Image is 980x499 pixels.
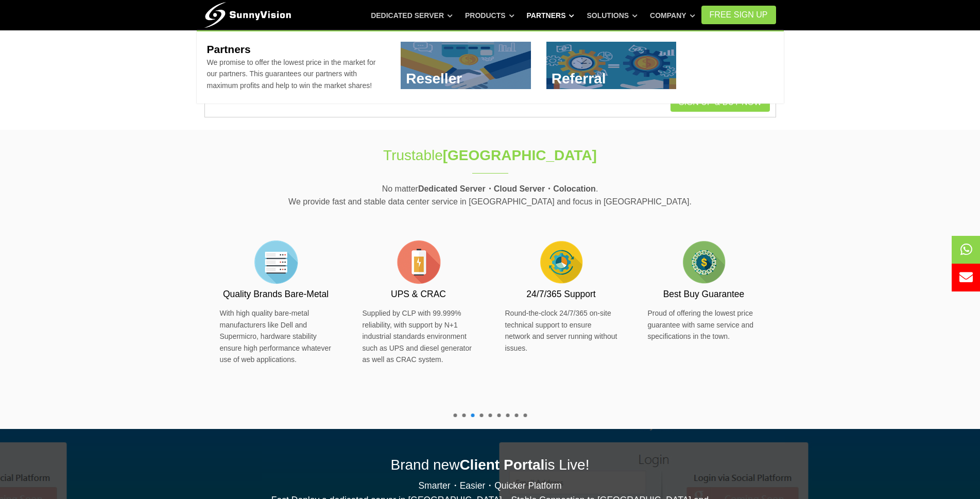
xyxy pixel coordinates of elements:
h1: Trustable [319,145,662,165]
span: We promise to offer the lowest price in the market for our partners. This guarantees our partners... [207,58,375,90]
p: Round-the-clock 24/7/365 on-site technical support to ensure network and server running without i... [505,307,617,354]
div: Partners [197,30,784,104]
a: Solutions [587,6,638,25]
b: Partners [207,43,250,55]
strong: Dedicated Server・Cloud Server・Colocation [418,184,596,193]
img: flat-price.png [678,236,730,288]
h3: 24/7/365 Support [505,288,617,301]
img: flat-server-alt.png [250,236,302,288]
strong: [GEOGRAPHIC_DATA] [443,147,597,163]
img: flat-battery.png [393,236,444,288]
p: Proud of offering the lowest price guarantee with same service and specifications in the town. [648,307,760,342]
p: With high quality bare-metal manufacturers like Dell and Supermicro, hardware stability ensure hi... [220,307,332,365]
strong: Client Portal [459,457,544,473]
h3: UPS & CRAC [363,288,475,301]
h3: Quality Brands Bare-Metal [220,288,332,301]
h3: Best Buy Guarantee [648,288,760,301]
a: Partners [527,6,575,25]
a: FREE Sign Up [701,6,776,24]
a: Dedicated Server [371,6,453,25]
p: No matter . We provide fast and stable data center service in [GEOGRAPHIC_DATA] and focus in [GEO... [204,182,776,209]
img: flat-cog-cycle.png [536,236,587,288]
a: Company [650,6,695,25]
h2: Brand new is Live! [204,455,776,475]
a: Products [465,6,514,25]
p: Supplied by CLP with 99.999% reliability, with support by N+1 industrial standards environment su... [363,307,475,365]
